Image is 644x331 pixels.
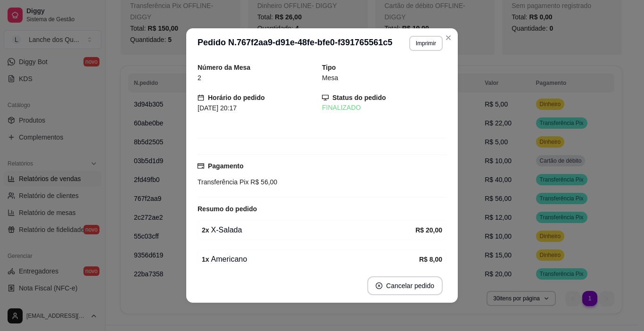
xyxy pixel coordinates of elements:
[202,254,419,265] div: Americano
[198,178,248,186] span: Transferência Pix
[409,36,443,51] button: Imprimir
[208,162,243,170] strong: Pagamento
[198,64,250,71] strong: Número da Mesa
[198,74,201,82] span: 2
[441,30,456,45] button: Close
[419,256,442,263] strong: R$ 8,00
[322,64,336,71] strong: Tipo
[332,94,386,101] strong: Status do pedido
[198,205,257,213] strong: Resumo do pedido
[322,74,338,82] span: Mesa
[202,256,209,263] strong: 1 x
[202,224,415,236] div: X-Salada
[198,104,237,112] span: [DATE] 20:17
[198,94,204,101] span: calendar
[198,36,392,51] h3: Pedido N. 767f2aa9-d91e-48fe-bfe0-f391765561c5
[367,276,443,295] button: close-circleCancelar pedido
[202,226,209,234] strong: 2 x
[248,178,277,186] span: R$ 56,00
[415,226,442,234] strong: R$ 20,00
[376,282,382,289] span: close-circle
[198,163,204,169] span: credit-card
[322,94,329,101] span: desktop
[208,94,265,101] strong: Horário do pedido
[322,103,446,113] div: FINALIZADO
